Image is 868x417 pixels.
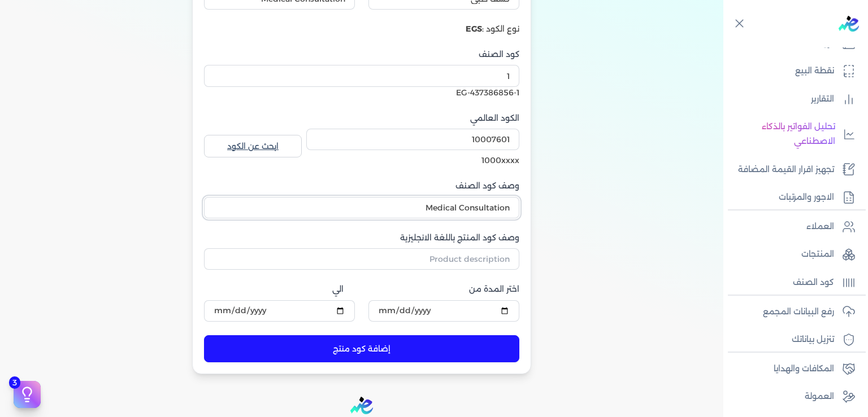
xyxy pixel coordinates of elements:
[795,64,834,78] p: نقطة البيع
[723,186,861,209] a: الاجور والمرتبات
[204,248,519,270] input: Product description
[204,135,302,157] a: ابحث عن الكود
[204,232,519,244] label: وصف كود المنتج باللغة الانجليزية
[738,163,834,177] p: تجهيز اقرار القيمة المضافة
[811,92,834,107] p: التقارير
[204,49,519,60] label: كود الصنف
[204,87,519,99] div: EG-437386856-1
[723,243,861,266] a: المنتجات
[774,362,834,376] p: المكافات والهدايا
[723,271,861,295] a: كود الصنف
[204,197,519,218] input: اكتب وصف المنتج هنا
[723,385,861,409] a: العمولة
[793,275,834,290] p: كود الصنف
[723,300,861,324] a: رفع البيانات المجمع
[801,247,834,262] p: المنتجات
[723,357,861,381] a: المكافات والهدايا
[14,381,41,408] button: 3
[204,335,519,362] button: إضافة كود منتج
[368,283,519,295] label: اختر المدة من
[204,180,519,192] label: وصف كود الصنف
[763,305,834,319] p: رفع البيانات المجمع
[306,112,519,124] label: الكود العالمي
[306,129,519,150] input: ادخل رقم الكود العالمي للمنتج
[723,115,861,153] a: تحليل الفواتير بالذكاء الاصطناعي
[779,190,834,205] p: الاجور والمرتبات
[805,389,834,404] p: العمولة
[350,397,373,414] img: logo
[306,155,519,166] div: 1000xxxx
[723,158,861,182] a: تجهيز اقرار القيمة المضافة
[723,59,861,83] a: نقطة البيع
[806,220,834,234] p: العملاء
[723,328,861,352] a: تنزيل بياناتك
[723,215,861,239] a: العملاء
[792,332,834,347] p: تنزيل بياناتك
[9,376,20,389] span: 3
[839,16,859,32] img: logo
[215,283,344,295] label: الي
[466,24,482,34] b: EGS
[729,120,835,148] p: تحليل الفواتير بالذكاء الاصطناعي
[723,87,861,111] a: التقارير
[466,24,519,34] label: نوع الكود :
